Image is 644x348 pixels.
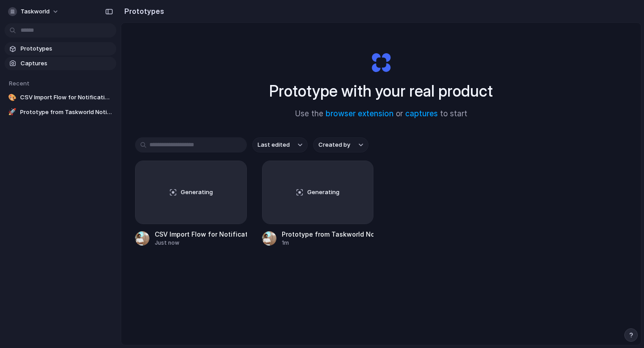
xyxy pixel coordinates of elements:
[121,6,164,17] h2: Prototypes
[307,188,339,197] span: Generating
[295,108,467,120] span: Use the or to start
[269,79,493,103] h1: Prototype with your real product
[8,93,17,102] div: 🎨
[326,109,394,118] a: browser extension
[20,93,113,102] span: CSV Import Flow for Notifications
[252,137,308,153] button: Last edited
[262,161,374,247] a: GeneratingPrototype from Taskworld Notifications1m
[21,59,113,68] span: Captures
[20,108,113,117] span: Prototype from Taskworld Notifications
[405,109,438,118] a: captures
[9,80,30,87] span: Recent
[4,91,116,104] a: 🎨CSV Import Flow for Notifications
[313,137,369,153] button: Created by
[282,229,374,239] div: Prototype from Taskworld Notifications
[4,57,116,70] a: Captures
[4,4,64,19] button: Taskworld
[181,188,213,197] span: Generating
[21,44,113,53] span: Prototypes
[155,239,247,247] div: Just now
[8,108,17,117] div: 🚀
[4,42,116,55] a: Prototypes
[135,161,247,247] a: GeneratingCSV Import Flow for NotificationsJust now
[155,229,247,239] div: CSV Import Flow for Notifications
[258,140,290,149] span: Last edited
[282,239,374,247] div: 1m
[318,140,350,149] span: Created by
[21,7,50,16] span: Taskworld
[4,106,116,119] a: 🚀Prototype from Taskworld Notifications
